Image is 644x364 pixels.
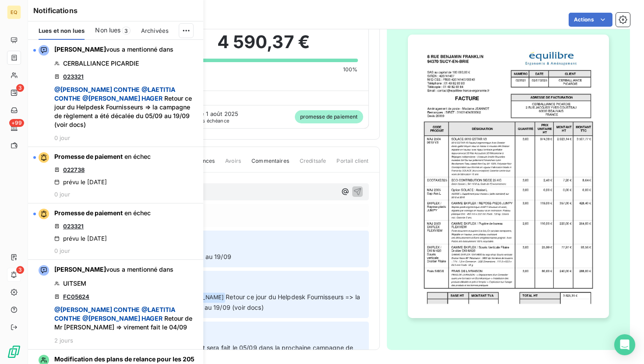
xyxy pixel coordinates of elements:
h6: Notifications [33,5,198,16]
span: vous a mentionné dans [54,45,173,54]
span: Échue le 1 août 2025 [180,110,238,117]
button: Promesse de paiement en échec022738prévu le [DATE]0 jour [28,147,203,203]
span: Retour de Mr [PERSON_NAME] => virement fait le 04/09 [54,305,198,332]
a: 023321 [63,73,84,80]
img: Logo LeanPay [7,345,21,359]
span: vous a mentionné dans [54,265,173,274]
a: 022738 [63,166,85,173]
span: Promesse de paiement [54,153,123,160]
span: 3 [122,27,131,35]
span: 2 jours [54,337,73,344]
span: @ [PERSON_NAME] CONTHE [54,86,140,93]
span: 4 590,37 € [217,29,310,55]
span: 0 jour [54,191,70,198]
span: @ [PERSON_NAME] HAGER [82,315,163,322]
img: invoice_thumbnail [408,35,609,318]
span: Archivées [141,27,169,34]
span: promesse de paiement [295,110,363,123]
span: 3 [16,84,24,92]
span: Non lues [95,26,120,35]
span: Portail client [336,157,368,172]
span: 0 jour [54,247,70,254]
span: Promesse de paiement [54,209,123,217]
span: [PERSON_NAME] [54,266,106,273]
button: Actions [569,13,612,27]
span: après échéance [180,118,229,123]
span: @ [PERSON_NAME] CONTHE [54,306,140,313]
div: prévu le [DATE] [54,178,107,185]
span: 0 jour [54,134,70,141]
span: en échec [124,209,151,217]
span: UITSEM [63,279,86,288]
span: Promesse de paiement : Campagne de règlement au 19/09 [58,253,231,260]
a: 023321 [63,223,84,230]
span: Commentaires [251,157,289,172]
button: [PERSON_NAME]vous a mentionné dansUITSEMFC05624 @[PERSON_NAME] CONTHE @LAETITIA CONTHE @[PERSON_N... [28,260,203,350]
span: en échec [124,153,151,160]
div: Open Intercom Messenger [614,334,635,355]
span: CERBALLIANCE PICARDIE [63,59,139,68]
span: Creditsafe [300,157,326,172]
span: 100% [343,66,358,73]
div: EQ [7,5,21,19]
span: [PERSON_NAME] [54,45,106,53]
button: [PERSON_NAME]vous a mentionné dansCERBALLIANCE PICARDIE023321 @[PERSON_NAME] CONTHE @LAETITIA CON... [28,40,203,147]
span: Avoirs [225,157,241,172]
span: Le virement sera fait le 05/09 dans la prochaine campagne de règlement [60,344,355,362]
span: +99 [9,119,24,127]
a: FC05624 [63,293,89,300]
span: Lues et non lues [39,27,85,34]
span: @ [PERSON_NAME] HAGER [82,94,163,102]
span: Retour ce jour du Helpdesk Fournisseurs => la campagne de règlement a été décalée du 05/09 au 19/... [54,85,198,129]
button: Promesse de paiement en échec023321prévu le [DATE]0 jour [28,203,203,260]
span: Retour ce jour du Helpdesk Fournisseurs => la campagne de règlement a été décalée du 05/09 au 19/... [60,293,362,311]
div: prévu le [DATE] [54,235,107,242]
span: 3 [16,266,24,274]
